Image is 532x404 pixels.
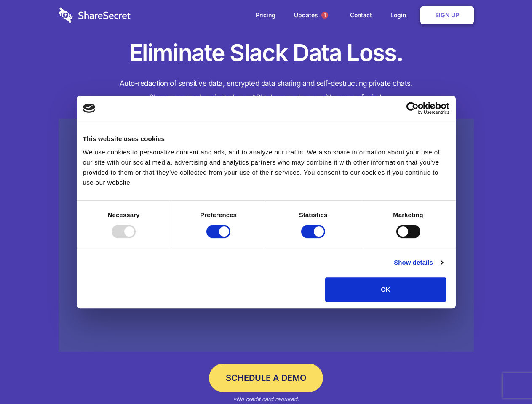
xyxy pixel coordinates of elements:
a: Usercentrics Cookiebot - opens in a new window [376,102,449,114]
img: logo [83,104,96,113]
strong: Marketing [393,211,423,218]
button: OK [325,277,446,302]
a: Wistia video thumbnail [59,119,474,352]
h4: Auto-redaction of sensitive data, encrypted data sharing and self-destructing private chats. Shar... [59,77,474,104]
a: Sign Up [420,6,474,24]
em: *No credit card required. [233,396,299,402]
a: Login [382,2,419,28]
a: Show details [394,258,443,268]
a: Pricing [247,2,284,28]
span: 1 [321,12,328,19]
img: logo-wordmark-white-trans-d4663122ce5f474addd5e946df7df03e33cb6a1c49d2221995e7729f52c070b2.svg [59,7,131,23]
h1: Eliminate Slack Data Loss. [59,38,474,68]
div: This website uses cookies [83,134,449,144]
strong: Statistics [299,211,328,218]
a: Contact [342,2,380,28]
strong: Necessary [108,211,140,218]
a: Schedule a Demo [209,364,323,392]
strong: Preferences [200,211,237,218]
div: We use cookies to personalize content and ads, and to analyze our traffic. We also share informat... [83,147,449,188]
